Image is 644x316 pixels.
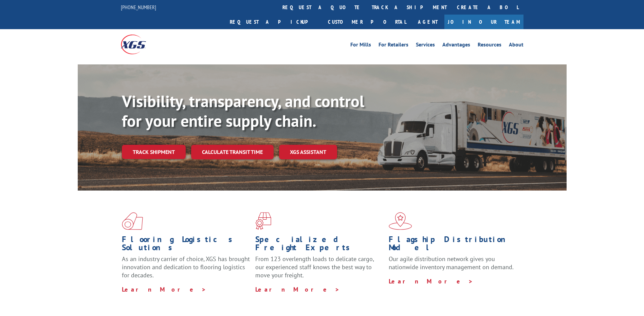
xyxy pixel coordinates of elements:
a: Calculate transit time [191,145,274,159]
b: Visibility, transparency, and control for your entire supply chain. [122,91,364,131]
h1: Specialized Freight Experts [255,235,384,255]
a: Request a pickup [225,15,323,29]
a: Services [416,42,435,50]
a: Advantages [442,42,470,50]
a: Join Our Team [444,15,523,29]
p: From 123 overlength loads to delicate cargo, our experienced staff knows the best way to move you... [255,255,384,285]
a: XGS ASSISTANT [279,145,337,159]
a: [PHONE_NUMBER] [121,4,156,11]
a: Learn More > [389,277,473,285]
a: Resources [478,42,501,50]
span: Our agile distribution network gives you nationwide inventory management on demand. [389,255,514,271]
a: About [509,42,523,50]
a: Customer Portal [323,15,411,29]
img: xgs-icon-total-supply-chain-intelligence-red [122,212,143,230]
a: Learn More > [255,285,340,293]
a: For Retailers [379,42,408,50]
a: Agent [411,15,444,29]
a: For Mills [350,42,371,50]
h1: Flooring Logistics Solutions [122,235,250,255]
a: Learn More > [122,285,206,293]
img: xgs-icon-flagship-distribution-model-red [389,212,412,230]
span: As an industry carrier of choice, XGS has brought innovation and dedication to flooring logistics... [122,255,250,279]
a: Track shipment [122,145,186,159]
h1: Flagship Distribution Model [389,235,517,255]
img: xgs-icon-focused-on-flooring-red [255,212,271,230]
